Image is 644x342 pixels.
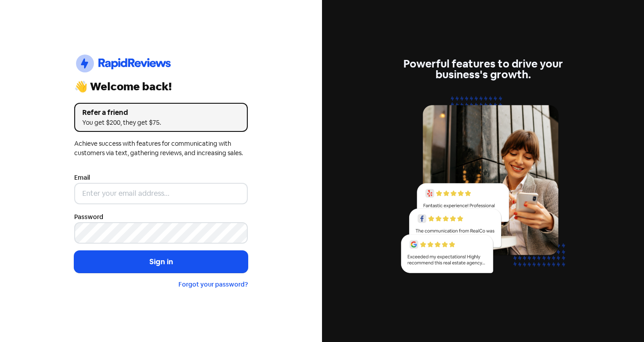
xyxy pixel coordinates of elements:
button: Sign in [74,251,248,273]
input: Enter your email address... [74,183,248,204]
div: You get $200, they get $75. [82,118,240,127]
div: Powerful features to drive your business's growth. [396,59,570,80]
div: 👋 Welcome back! [74,81,248,92]
img: reviews [396,91,570,283]
div: Achieve success with features for communicating with customers via text, gathering reviews, and i... [74,139,248,158]
div: Refer a friend [82,107,240,118]
label: Password [74,212,103,222]
label: Email [74,173,90,182]
a: Forgot your password? [178,280,248,288]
